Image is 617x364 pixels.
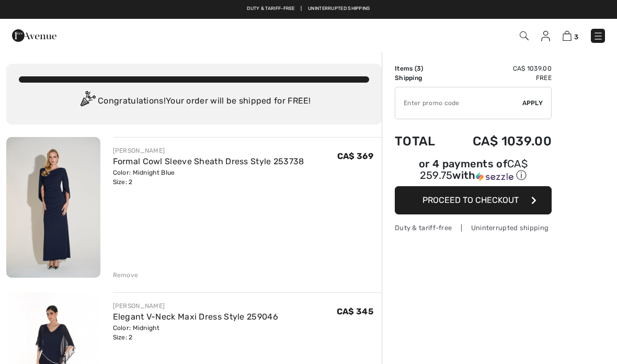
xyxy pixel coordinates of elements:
[113,156,304,166] a: Formal Cowl Sleeve Sheath Dress Style 253738
[113,146,304,155] div: [PERSON_NAME]
[6,137,100,278] img: Formal Cowl Sleeve Sheath Dress Style 253738
[113,270,139,280] div: Remove
[337,306,373,316] span: CA$ 345
[334,5,335,13] span: |
[113,168,304,187] div: Color: Midnight Blue Size: 2
[113,301,278,311] div: [PERSON_NAME]
[541,31,550,41] img: My Info
[113,312,278,322] a: Elegant V-Neck Maxi Dress Style 259046
[448,73,552,83] td: Free
[395,223,552,233] div: Duty & tariff-free | Uninterrupted shipping
[395,73,448,83] td: Shipping
[19,91,369,112] div: Congratulations! Your order will be shipped for FREE!
[422,195,519,205] span: Proceed to Checkout
[77,91,98,112] img: Congratulation2.svg
[522,98,543,108] span: Apply
[448,64,552,73] td: CA$ 1039.00
[574,33,578,41] span: 3
[241,5,328,13] a: Free shipping on orders over $99
[448,123,552,159] td: CA$ 1039.00
[593,31,603,41] img: Menu
[395,123,448,159] td: Total
[520,31,529,40] img: Search
[337,151,373,161] span: CA$ 369
[420,157,528,181] span: CA$ 259.75
[12,30,56,40] a: 1ère Avenue
[113,323,278,342] div: Color: Midnight Size: 2
[476,172,513,181] img: Sezzle
[341,5,376,13] a: Free Returns
[395,159,552,183] div: or 4 payments of with
[563,31,572,41] img: Shopping Bag
[395,64,448,73] td: Items ( )
[395,87,522,119] input: Promo code
[395,159,552,186] div: or 4 payments ofCA$ 259.75withSezzle Click to learn more about Sezzle
[417,65,421,72] span: 3
[563,29,578,42] a: 3
[395,186,552,214] button: Proceed to Checkout
[12,25,56,46] img: 1ère Avenue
